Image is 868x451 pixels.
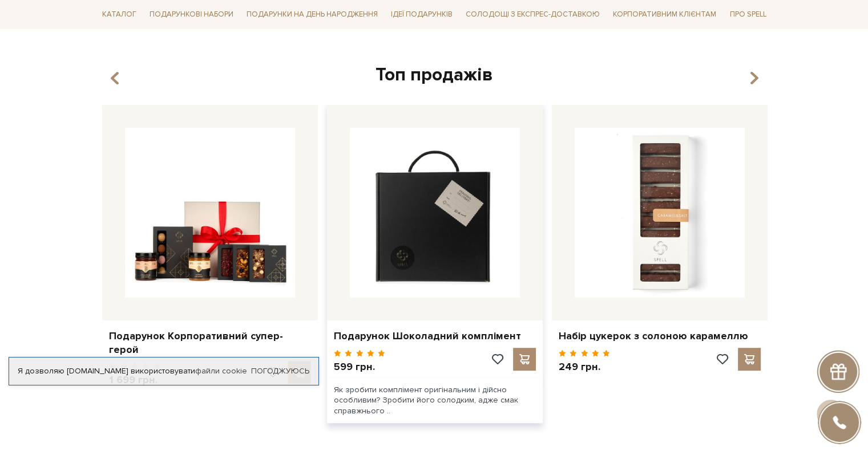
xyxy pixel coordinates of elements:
[109,330,311,356] a: Подарунок Корпоративний супер-герой
[98,63,771,87] div: Топ продажів
[334,330,536,343] a: Подарунок Шоколадний комплімент
[251,366,309,376] a: Погоджуюсь
[9,366,318,376] div: Я дозволяю [DOMAIN_NAME] використовувати
[98,6,141,23] span: Каталог
[608,5,721,24] a: Корпоративним клієнтам
[559,360,611,373] p: 249 грн.
[195,366,247,376] a: файли cookie
[725,6,770,23] span: Про Spell
[327,378,543,423] div: Як зробити комплімент оригінальним і дійсно особливим? Зробити його солодким, адже смак справжньо...
[242,6,382,23] span: Подарунки на День народження
[145,6,238,23] span: Подарункові набори
[559,330,761,343] a: Набір цукерок з солоною карамеллю
[461,5,604,24] a: Солодощі з експрес-доставкою
[334,360,386,373] p: 599 грн.
[386,6,457,23] span: Ідеї подарунків
[350,128,520,298] img: Подарунок Шоколадний комплімент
